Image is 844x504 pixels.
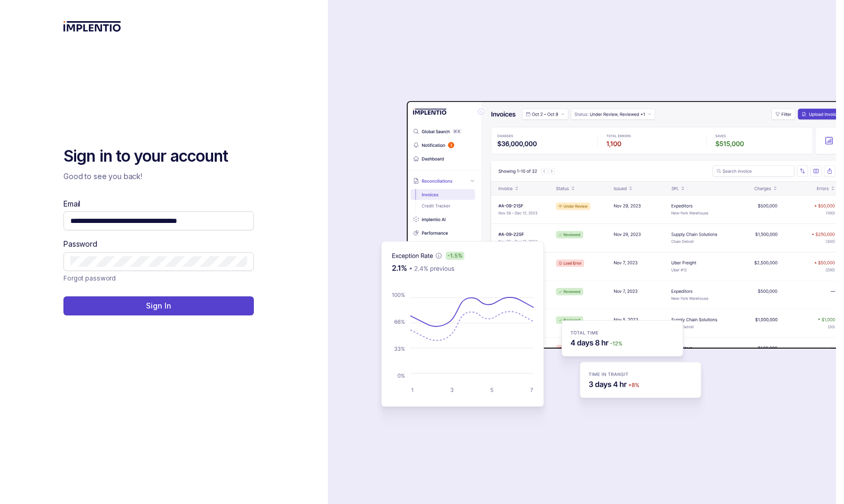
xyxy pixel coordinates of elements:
[146,301,171,311] p: Sign In
[63,199,80,209] label: Email
[63,146,254,167] h2: Sign in to your account
[63,21,121,32] img: logo
[63,273,116,284] p: Forgot password
[63,239,97,249] label: Password
[63,296,254,315] button: Sign In
[63,171,254,182] p: Good to see you back!
[63,273,116,284] a: Link Forgot password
